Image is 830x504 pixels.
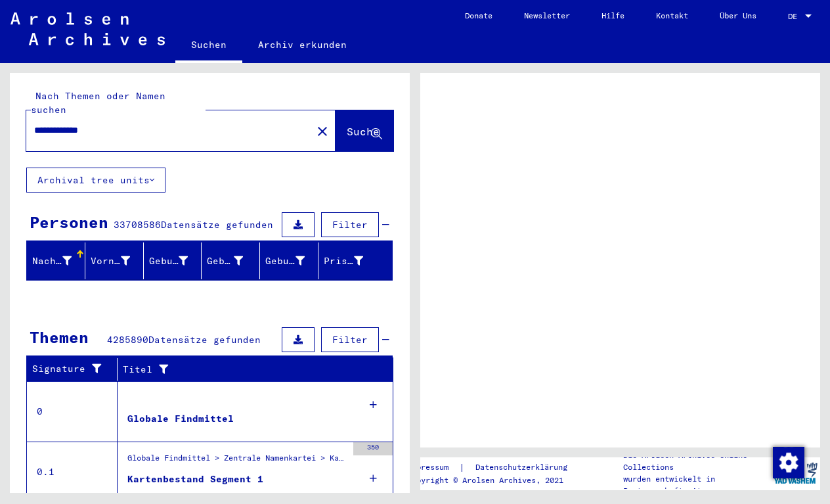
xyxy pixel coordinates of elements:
[123,363,367,377] div: Titel
[149,254,188,268] div: Geburtsname
[771,457,820,490] img: yv_logo.png
[260,242,318,279] mat-header-cell: Geburtsdatum
[318,242,392,279] mat-header-cell: Prisoner #
[144,242,202,279] mat-header-cell: Geburtsname
[407,461,459,474] a: Impressum
[32,254,72,268] div: Nachname
[127,472,263,486] div: Kartenbestand Segment 1
[31,90,165,116] mat-label: Nach Themen oder Namen suchen
[27,381,118,442] td: 0
[91,250,146,271] div: Vorname
[114,219,161,231] span: 33708586
[161,219,273,231] span: Datensätze gefunden
[32,359,120,380] div: Signature
[353,442,393,455] div: 350
[127,452,347,470] div: Globale Findmittel > Zentrale Namenkartei > Karteikarten, die im Rahmen der sequentiellen Massend...
[26,168,165,193] button: Archival tree units
[32,362,107,376] div: Signature
[315,124,330,139] mat-icon: close
[332,334,368,346] span: Filter
[27,242,85,279] mat-header-cell: Nachname
[324,254,363,268] div: Prisoner #
[336,110,393,151] button: Suche
[148,334,261,346] span: Datensätze gefunden
[123,359,380,380] div: Titel
[309,118,336,144] button: Clear
[207,254,243,268] div: Geburt‏
[265,254,305,268] div: Geburtsdatum
[30,325,89,349] div: Themen
[324,250,380,271] div: Prisoner #
[149,250,205,271] div: Geburtsname
[773,447,804,478] img: Zustimmung ändern
[623,449,770,473] p: Die Arolsen Archives Online-Collections
[332,219,368,231] span: Filter
[207,250,259,271] div: Geburt‏
[772,446,804,478] div: Zustimmung ändern
[265,250,321,271] div: Geburtsdatum
[788,12,802,21] span: DE
[407,474,583,486] p: Copyright © Arolsen Archives, 2021
[242,29,362,60] a: Archiv erkunden
[27,442,118,502] td: 0.1
[321,212,379,237] button: Filter
[30,210,108,234] div: Personen
[407,461,583,474] div: |
[623,473,770,497] p: wurden entwickelt in Partnerschaft mit
[91,254,130,268] div: Vorname
[127,412,234,426] div: Globale Findmittel
[85,242,144,279] mat-header-cell: Vorname
[465,461,583,474] a: Datenschutzerklärung
[347,125,380,138] span: Suche
[175,29,242,63] a: Suchen
[107,334,148,346] span: 4285890
[32,250,88,271] div: Nachname
[321,327,379,352] button: Filter
[11,12,165,45] img: Arolsen_neg.svg
[202,242,260,279] mat-header-cell: Geburt‏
